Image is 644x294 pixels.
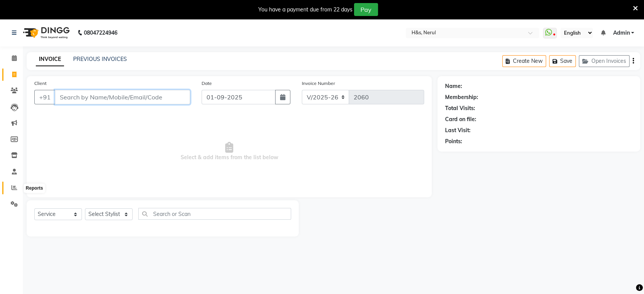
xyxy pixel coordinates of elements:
button: +91 [34,90,56,104]
div: Name: [445,82,462,90]
div: Membership: [445,93,478,101]
button: Open Invoices [579,55,630,67]
button: Create New [502,55,546,67]
input: Search by Name/Mobile/Email/Code [55,90,190,104]
label: Invoice Number [302,80,335,87]
a: PREVIOUS INVOICES [73,56,127,62]
button: Pay [354,3,378,16]
span: Select & add items from the list below [34,113,424,190]
input: Search or Scan [138,208,291,220]
label: Client [34,80,46,87]
div: Points: [445,137,462,145]
div: Total Visits: [445,104,475,112]
label: Date [202,80,212,87]
div: Reports [24,184,45,193]
div: You have a payment due from 22 days [258,6,352,14]
div: Card on file: [445,115,476,123]
button: Save [549,55,576,67]
div: Last Visit: [445,126,471,134]
b: 08047224946 [84,22,117,43]
a: INVOICE [36,53,64,66]
img: logo [19,22,72,43]
span: Admin [613,29,630,37]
